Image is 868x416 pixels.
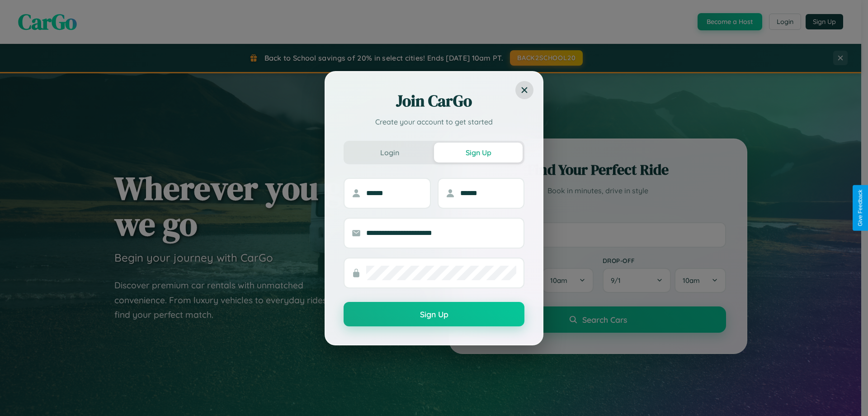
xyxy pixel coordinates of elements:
p: Create your account to get started [344,116,524,127]
div: Give Feedback [857,190,863,226]
h2: Join CarGo [344,90,524,112]
button: Login [345,143,434,163]
button: Sign Up [434,143,523,163]
button: Sign Up [344,302,524,326]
